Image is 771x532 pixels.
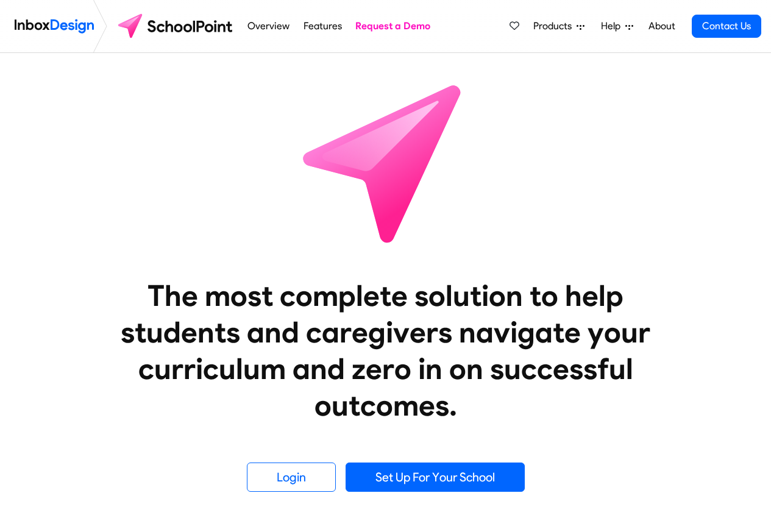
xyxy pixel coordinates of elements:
[601,19,625,34] span: Help
[244,14,293,38] a: Overview
[692,15,761,38] a: Contact Us
[596,14,638,38] a: Help
[645,14,678,38] a: About
[96,277,675,424] heading: The most complete solution to help students and caregivers navigate your curriculum and zero in o...
[346,463,525,492] a: Set Up For Your School
[247,463,336,492] a: Login
[528,14,589,38] a: Products
[112,12,241,41] img: schoolpoint logo
[300,14,345,38] a: Features
[352,14,434,38] a: Request a Demo
[533,19,577,34] span: Products
[276,53,496,272] img: icon_schoolpoint.svg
